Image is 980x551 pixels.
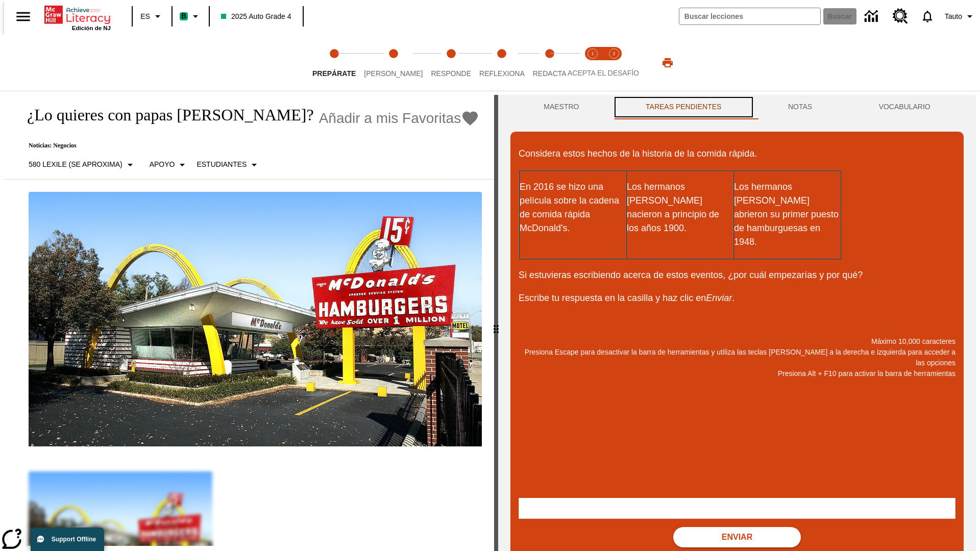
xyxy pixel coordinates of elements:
[52,536,96,543] span: Support Offline
[519,147,955,161] p: Considera estos hechos de la historia de la comida rápida.
[887,3,914,30] a: Centro de recursos, Se abrirá en una pestaña nueva.
[181,10,186,22] span: B
[356,35,431,91] button: Lee step 2 of 5
[627,180,733,235] p: Los hermanos [PERSON_NAME] nacieron a principio de los años 1900.
[599,35,629,91] button: Acepta el desafío contesta step 2 of 2
[16,142,479,149] p: Noticias: Negocios
[319,109,480,127] button: Añadir a mis Favoritas - ¿Lo quieres con papas fritas?
[4,95,494,546] div: reading
[679,8,820,24] input: Buscar campo
[941,7,980,26] button: Perfil/Configuración
[72,25,111,31] span: Edición de NJ
[578,35,607,91] button: Acepta el desafío lee step 1 of 2
[479,69,525,78] span: Reflexiona
[145,156,193,174] button: Tipo de apoyo, Apoyo
[673,527,801,547] button: Enviar
[423,35,479,91] button: Responde step 3 of 5
[519,347,955,368] p: Presiona Escape para desactivar la barra de herramientas y utiliza las teclas [PERSON_NAME] a la ...
[859,3,887,31] a: Centro de información
[304,35,364,91] button: Prepárate step 1 of 5
[364,69,423,78] span: [PERSON_NAME]
[494,95,498,551] div: Pulsa la tecla de intro o la barra espaciadora y luego presiona las flechas de derecha e izquierd...
[755,95,846,119] button: NOTAS
[510,95,964,119] div: Instructional Panel Tabs
[31,528,104,551] button: Support Offline
[4,8,149,17] body: Máximo 10,000 caracteres Presiona Escape para desactivar la barra de herramientas y utiliza las t...
[24,156,140,174] button: Seleccione Lexile, 580 Lexile (Se aproxima)
[519,336,955,347] p: Máximo 10,000 caracteres
[612,95,755,119] button: TAREAS PENDIENTES
[221,11,291,22] span: 2025 Auto Grade 4
[16,106,314,124] h1: ¿Lo quieres con papas [PERSON_NAME]?
[651,54,684,72] button: Imprimir
[914,3,941,30] a: Notificaciones
[319,110,461,127] span: Añadir a mis Favoritas
[176,7,206,26] button: Boost El color de la clase es verde menta. Cambiar el color de la clase.
[568,69,639,77] span: ACEPTA EL DESAFÍO
[29,192,482,447] img: Uno de los primeros locales de McDonald's, con el icónico letrero rojo y los arcos amarillos.
[533,69,567,78] span: Redacta
[845,95,964,119] button: VOCABULARIO
[44,4,111,31] div: Portada
[312,69,356,78] span: Prepárate
[150,159,175,170] p: Apoyo
[734,180,840,249] p: Los hermanos [PERSON_NAME] abrieron su primer puesto de hamburguesas en 1948.
[519,368,955,379] p: Presiona Alt + F10 para activar la barra de herramientas
[520,180,626,235] p: En 2016 se hizo una película sobre la cadena de comida rápida McDonald's.
[612,51,615,56] text: 2
[591,51,594,56] text: 1
[197,159,247,170] p: Estudiantes
[136,7,168,26] button: Lenguaje: ES, Selecciona un idioma
[519,268,955,282] p: Si estuvieras escribiendo acerca de estos eventos, ¿por cuál empezarías y por qué?
[192,156,264,174] button: Seleccionar estudiante
[519,291,955,305] p: Escribe tu respuesta en la casilla y haz clic en .
[431,69,471,78] span: Responde
[140,11,150,22] span: ES
[706,293,732,303] em: Enviar
[471,35,533,91] button: Reflexiona step 4 of 5
[29,159,122,170] p: 580 Lexile (Se aproxima)
[945,11,962,22] span: Tauto
[498,95,976,551] div: activity
[8,2,38,32] button: Abrir el menú lateral
[525,35,575,91] button: Redacta step 5 of 5
[510,95,612,119] button: Maestro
